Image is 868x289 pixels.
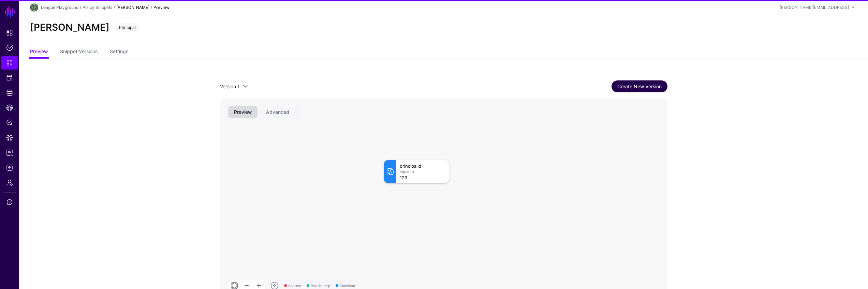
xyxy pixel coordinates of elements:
a: Dashboard [1,26,18,40]
h2: [PERSON_NAME] [30,22,109,33]
a: Protected Systems [1,71,18,85]
img: svg+xml;base64,PHN2ZyB3aWR0aD0iNDQwIiBoZWlnaHQ9IjQ0MCIgdmlld0JveD0iMCAwIDQ0MCA0NDAiIGZpbGw9Im5vbm... [30,3,38,12]
a: CAEP Hub [1,101,18,115]
span: Context [284,283,301,288]
a: Logs [1,161,18,174]
strong: Preview [153,5,170,10]
span: Policies [6,44,13,51]
span: Version 1 [220,83,239,89]
span: Identity Data Fabric [6,89,13,96]
div: / [149,4,153,11]
span: Data Lens [6,134,13,141]
a: Identity Data Fabric [1,86,18,100]
a: Policy Lens [1,116,18,130]
span: Admin [6,179,13,186]
div: Equal To [400,169,445,173]
a: Admin [1,176,18,189]
a: Data Lens [1,131,18,144]
strong: [PERSON_NAME] [116,5,149,10]
a: Reports [1,146,18,159]
div: / [112,4,116,11]
span: Logs [6,164,13,171]
a: Snippet Versions [60,46,98,59]
span: Principal [115,23,140,32]
span: Policy Lens [6,119,13,126]
div: / [78,4,83,11]
a: Policy Snippets [83,5,112,10]
div: [PERSON_NAME][EMAIL_ADDRESS] [780,4,849,11]
span: Support [6,199,13,206]
span: Condition [336,283,355,288]
div: 123 [400,175,445,180]
div: principalId [400,163,445,168]
span: Dashboard [6,29,13,36]
span: Protected Systems [6,74,13,81]
a: Preview [30,46,48,59]
a: Snippets [1,56,18,70]
a: League Playground [41,5,78,10]
a: Settings [110,46,128,59]
span: Reports [6,149,13,156]
a: SGNL [4,4,16,19]
a: Policies [1,41,18,55]
span: Snippets [6,59,13,66]
a: Create New Version [612,80,667,92]
button: Preview [228,106,258,118]
span: Relationship [307,283,330,288]
span: CAEP Hub [6,104,13,111]
button: Advanced [260,106,295,118]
